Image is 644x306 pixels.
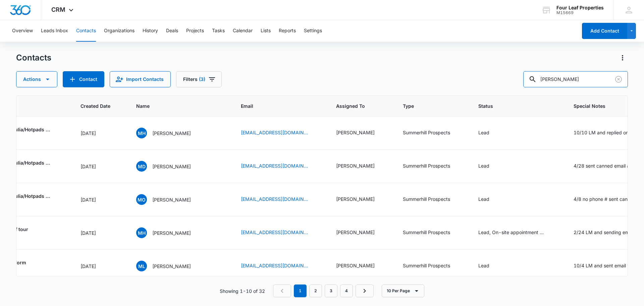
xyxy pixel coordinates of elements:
span: Name [136,102,215,110]
div: Type - Summerhill Prospects - Select to Edit Field [403,162,462,170]
div: [DATE] [80,229,120,236]
div: Email - shel1964p@gmail.com - Select to Edit Field [241,129,320,137]
button: Projects [186,20,204,42]
div: Name - Michelle Hein - Select to Edit Field [136,128,203,138]
div: Lead, On-site appointment scheduled [478,229,545,236]
button: Filters [176,71,222,87]
span: Email [241,102,310,110]
p: [PERSON_NAME] [152,263,191,270]
div: [DATE] [80,163,120,170]
div: Summerhill Prospects [403,195,450,203]
button: History [143,20,158,42]
div: [DATE] [80,130,120,137]
button: Deals [166,20,178,42]
div: Assigned To - Kelly Mursch - Select to Edit Field [336,229,387,237]
div: Assigned To - Adam Schoenborn - Select to Edit Field [336,129,387,137]
div: Type - Summerhill Prospects - Select to Edit Field [403,229,462,237]
p: [PERSON_NAME] [152,196,191,203]
div: Lead [478,262,489,269]
div: Status - Lead, On-site appointment scheduled - Select to Edit Field [478,229,557,237]
span: MO [136,194,147,205]
span: MH [136,128,147,138]
div: Name - Michelle Lively - Select to Edit Field [136,261,203,271]
div: Status - Lead - Select to Edit Field [478,195,501,204]
div: Email - michellevance05@gmail.com - Select to Edit Field [241,162,320,170]
div: Summerhill Prospects [403,129,450,136]
div: Lead [478,162,489,169]
a: [EMAIL_ADDRESS][DOMAIN_NAME] [241,162,308,169]
a: [EMAIL_ADDRESS][DOMAIN_NAME] [241,229,308,236]
div: Name - Michelle OHara - Select to Edit Field [136,194,203,205]
button: 10 Per Page [382,285,424,297]
span: ML [136,261,147,271]
div: Summerhill Prospects [403,262,450,269]
div: [PERSON_NAME] [336,195,375,203]
a: Next Page [356,285,374,297]
p: [PERSON_NAME] [152,163,191,170]
div: account name [556,5,604,10]
nav: Pagination [273,285,374,297]
div: Email - sabinomare@gmail.com - Select to Edit Field [241,195,320,204]
div: Status - Lead - Select to Edit Field [478,129,501,137]
div: [PERSON_NAME] [336,129,375,136]
div: Status - Lead - Select to Edit Field [478,162,501,170]
div: Summerhill Prospects [403,162,450,169]
div: 10/4 LM and sent email with all details KM [574,262,641,269]
div: [PERSON_NAME] [336,229,375,236]
span: Type [403,102,452,110]
div: Lead [478,195,489,203]
div: [PERSON_NAME] [336,162,375,169]
span: CRM [51,6,65,13]
button: Clear [613,74,624,85]
input: Search Contacts [523,71,628,87]
button: Calendar [233,20,253,42]
div: Status - Lead - Select to Edit Field [478,262,501,270]
div: 4/8 no phone # sent canned email with my number KM [574,195,641,203]
div: Name - Michelle Dwight - Select to Edit Field [136,161,203,172]
span: MH [136,227,147,238]
div: Name - Michelle Hector - Select to Edit Field [136,227,203,238]
button: Tasks [212,20,225,42]
div: 4/28 sent canned email and will call [574,162,641,169]
div: Email - hectorwayne42@gmail.com - Select to Edit Field [241,229,320,237]
button: Reports [279,20,296,42]
button: Add Contact [63,71,104,87]
div: [DATE] [80,196,120,203]
div: Lead [478,129,489,136]
div: Assigned To - Kelly Mursch - Select to Edit Field [336,195,387,204]
span: (3) [199,77,205,82]
a: Page 3 [325,285,337,297]
a: [EMAIL_ADDRESS][DOMAIN_NAME] [241,129,308,136]
span: Status [478,102,548,110]
div: Type - Summerhill Prospects - Select to Edit Field [403,262,462,270]
div: Type - Summerhill Prospects - Select to Edit Field [403,129,462,137]
button: Settings [304,20,322,42]
a: [EMAIL_ADDRESS][DOMAIN_NAME] [241,262,308,269]
div: 10/10 LM and replied on platform [574,129,641,136]
span: Created Date [80,102,110,110]
p: [PERSON_NAME] [152,130,191,137]
div: Assigned To - Kelly Mursch - Select to Edit Field [336,262,387,270]
p: [PERSON_NAME] [152,229,191,236]
div: Type - Summerhill Prospects - Select to Edit Field [403,195,462,204]
button: Add Contact [582,23,627,39]
span: MD [136,161,147,172]
div: 2/24 LM and sending email KM [574,229,641,236]
button: Actions [617,52,628,63]
p: Showing 1-10 of 32 [220,288,265,295]
div: account id [556,10,604,15]
div: Assigned To - Kelly Mursch - Select to Edit Field [336,162,387,170]
div: Email - mnlively1976@gmail.com - Select to Edit Field [241,262,320,270]
h1: Contacts [16,53,51,63]
button: Lists [261,20,271,42]
button: Overview [12,20,33,42]
button: Contacts [76,20,96,42]
button: Leads Inbox [41,20,68,42]
a: Page 2 [309,285,322,297]
em: 1 [294,285,307,297]
div: Summerhill Prospects [403,229,450,236]
button: Organizations [104,20,135,42]
a: Page 4 [340,285,353,297]
button: Actions [16,71,57,87]
a: [EMAIL_ADDRESS][DOMAIN_NAME] [241,195,308,203]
